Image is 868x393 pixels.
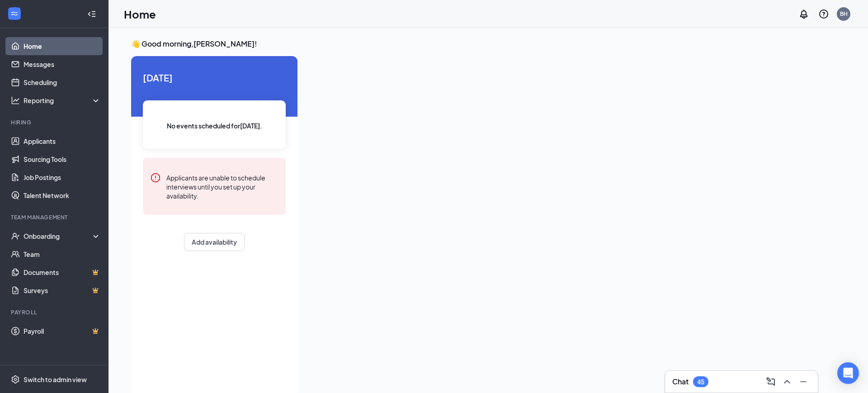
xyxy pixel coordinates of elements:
div: Payroll [11,308,99,316]
a: Job Postings [24,168,101,186]
svg: ComposeMessage [765,376,776,387]
a: PayrollCrown [24,322,101,340]
button: Minimize [796,374,811,389]
svg: Settings [11,375,20,384]
svg: UserCheck [11,232,20,241]
svg: Notifications [798,9,809,19]
a: Talent Network [24,186,101,204]
h1: Home [124,6,156,22]
a: Applicants [24,132,101,150]
div: Open Intercom Messenger [837,362,859,384]
a: Home [24,37,101,55]
div: Reporting [24,96,101,105]
div: Onboarding [24,232,93,241]
svg: WorkstreamLogo [10,9,19,18]
svg: ChevronUp [782,376,793,387]
h3: 👋 Good morning, [PERSON_NAME] ! [131,39,811,49]
div: Hiring [11,118,99,126]
a: Sourcing Tools [24,150,101,168]
a: SurveysCrown [24,281,101,299]
h3: Chat [672,377,689,387]
svg: QuestionInfo [818,9,829,19]
div: 45 [697,378,704,386]
a: Team [24,245,101,263]
div: Switch to admin view [24,375,87,384]
a: DocumentsCrown [24,263,101,281]
div: BH [840,10,848,18]
a: Scheduling [24,73,101,91]
svg: Analysis [11,96,20,105]
button: Add availability [184,233,245,251]
button: ComposeMessage [764,374,778,389]
svg: Error [150,172,161,183]
a: Messages [24,55,101,73]
svg: Collapse [87,9,96,19]
span: No events scheduled for [DATE] . [167,121,262,131]
div: Team Management [11,213,99,221]
svg: Minimize [798,376,809,387]
span: [DATE] [143,71,286,85]
div: Applicants are unable to schedule interviews until you set up your availability. [166,172,278,200]
button: ChevronUp [780,374,794,389]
